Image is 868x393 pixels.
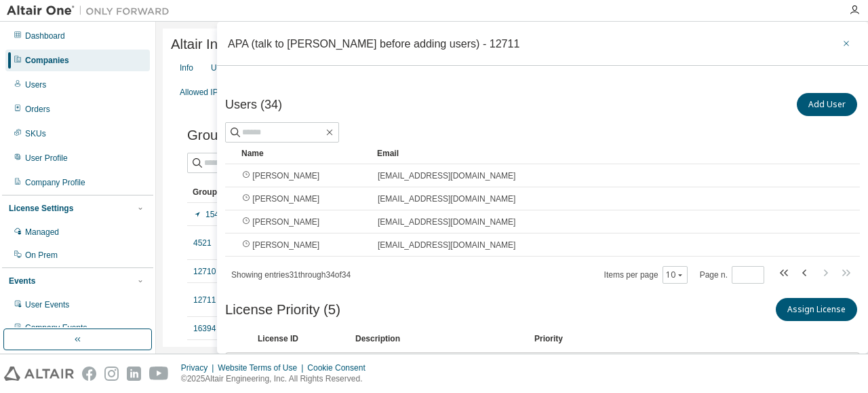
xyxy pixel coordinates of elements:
[171,37,384,52] span: Altair Internal APA Support - 22559
[104,367,119,381] img: instagram.svg
[25,79,46,90] div: Users
[25,55,69,66] div: Companies
[9,203,73,214] div: License Settings
[193,209,224,220] a: 1548
[242,193,319,204] span: [PERSON_NAME]
[258,333,339,344] div: License ID
[25,250,58,261] div: On Prem
[4,367,74,381] img: altair_logo.svg
[228,38,519,49] div: APA (talk to [PERSON_NAME] before adding users) - 12711
[534,333,563,344] div: Priority
[242,240,319,250] span: [PERSON_NAME]
[25,322,87,333] div: Company Events
[700,266,764,284] span: Page n.
[241,143,366,164] div: Name
[377,143,819,164] div: Email
[378,217,515,227] span: [EMAIL_ADDRESS][DOMAIN_NAME]
[193,181,317,203] div: Group ID
[242,217,319,227] span: [PERSON_NAME]
[193,238,212,248] a: 4521
[242,171,252,181] span: End date
[7,4,176,18] img: Altair One
[242,217,252,227] span: End date
[187,128,253,143] span: Groups (6)
[378,240,515,250] span: [EMAIL_ADDRESS][DOMAIN_NAME]
[242,194,252,204] span: End date
[180,62,193,73] div: Info
[797,93,857,116] button: Add User
[25,104,50,115] div: Orders
[355,333,518,344] div: Description
[25,128,46,139] div: SKUs
[211,62,232,73] div: Users
[193,295,216,305] a: 12711
[242,240,252,250] span: End date
[181,373,374,385] p: © 2025 Altair Engineering, Inc. All Rights Reserved.
[25,227,59,238] div: Managed
[25,177,85,188] div: Company Profile
[181,362,218,373] div: Privacy
[180,87,258,98] div: Allowed IP Addresses
[193,323,216,334] a: 16394
[378,193,515,204] span: [EMAIL_ADDRESS][DOMAIN_NAME]
[25,31,65,41] div: Dashboard
[193,266,216,277] a: 12710
[225,98,282,112] span: Users (34)
[149,367,169,381] img: youtube.svg
[25,153,68,164] div: User Profile
[604,266,688,284] span: Items per page
[225,302,340,318] span: License Priority (5)
[127,367,141,381] img: linkedin.svg
[9,276,35,286] div: Events
[193,346,216,357] a: 16763
[218,362,307,373] div: Website Terms of Use
[25,299,69,310] div: User Events
[242,170,319,181] span: [PERSON_NAME]
[378,170,515,181] span: [EMAIL_ADDRESS][DOMAIN_NAME]
[666,269,684,280] button: 10
[776,298,857,321] button: Assign License
[231,270,351,280] span: Showing entries 31 through 34 of 34
[82,367,96,381] img: facebook.svg
[307,362,373,373] div: Cookie Consent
